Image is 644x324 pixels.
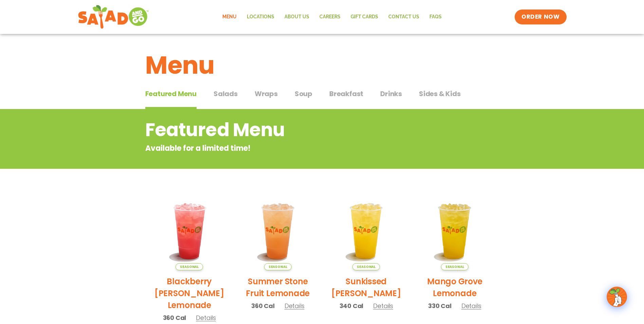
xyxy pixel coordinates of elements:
[145,116,444,144] h2: Featured Menu
[295,89,312,99] span: Soup
[521,13,559,21] span: ORDER NOW
[145,89,197,99] span: Featured Menu
[383,9,424,25] a: Contact Us
[150,192,229,270] img: Product photo for Blackberry Bramble Lemonade
[441,263,468,270] span: Seasonal
[461,302,481,310] span: Details
[515,10,566,24] a: ORDER NOW
[145,86,499,109] div: Tabbed content
[380,89,402,99] span: Drinks
[264,263,292,270] span: Seasonal
[163,313,186,322] span: 360 Cal
[416,275,494,299] h2: Mango Grove Lemonade
[242,9,279,25] a: Locations
[279,9,314,25] a: About Us
[607,287,626,306] img: wpChatIcon
[196,313,216,322] span: Details
[373,302,393,310] span: Details
[329,89,363,99] span: Breakfast
[251,301,275,310] span: 360 Cal
[176,263,203,270] span: Seasonal
[239,275,317,299] h2: Summer Stone Fruit Lemonade
[217,9,447,25] nav: Menu
[419,89,461,99] span: Sides & Kids
[314,9,346,25] a: Careers
[145,47,499,84] h1: Menu
[239,192,317,270] img: Product photo for Summer Stone Fruit Lemonade
[346,9,383,25] a: GIFT CARDS
[145,143,444,154] p: Available for a limited time!
[327,192,406,270] img: Product photo for Sunkissed Yuzu Lemonade
[327,275,406,299] h2: Sunkissed [PERSON_NAME]
[339,301,364,310] span: 340 Cal
[255,89,278,99] span: Wraps
[150,275,229,311] h2: Blackberry [PERSON_NAME] Lemonade
[352,263,380,270] span: Seasonal
[424,9,447,25] a: FAQs
[78,3,149,31] img: new-SAG-logo-768×292
[416,192,494,270] img: Product photo for Mango Grove Lemonade
[214,89,238,99] span: Salads
[284,302,305,310] span: Details
[428,301,452,310] span: 330 Cal
[217,9,242,25] a: Menu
